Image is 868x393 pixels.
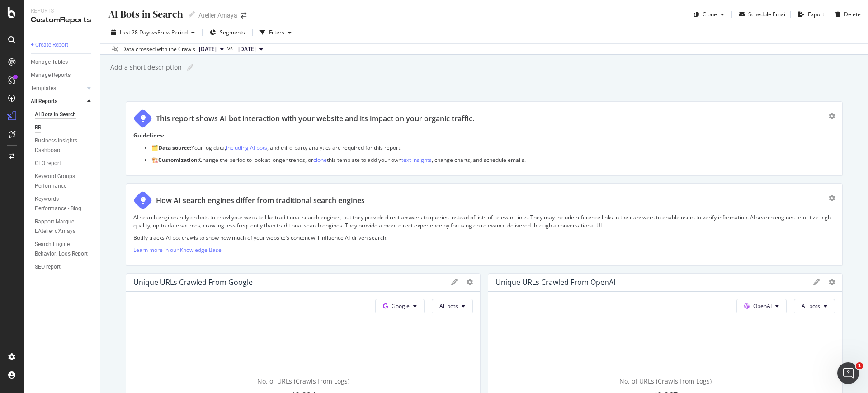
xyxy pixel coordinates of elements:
[152,28,188,36] span: vs Prev. Period
[35,217,88,236] div: Rapport Marque L'Atelier d'Amaya
[31,7,93,15] div: Reports
[837,362,859,384] iframe: Intercom live chat
[619,377,712,385] span: No. of URLs (Crawls from Logs)
[35,262,94,272] a: SEO report
[133,132,164,139] strong: Guidelines:
[133,246,222,254] a: Learn more in our Knowledge Base
[198,11,237,20] div: Atelier Amaya
[794,7,824,22] button: Export
[35,240,88,259] div: Search Engine Behavior: Logs Report
[35,240,94,259] a: Search Engine Behavior: Logs Report
[690,7,728,22] button: Clone
[256,25,295,40] button: Filters
[31,84,56,93] div: Templates
[31,57,68,67] div: Manage Tables
[31,15,93,25] div: CustomReports
[158,144,191,152] strong: Data source:
[35,262,61,272] div: SEO report
[392,302,410,310] span: Google
[35,217,94,236] a: Rapport Marque L'Atelier d'Amaya
[133,234,835,241] p: Botify tracks AI bot crawls to show how much of your website’s content will influence AI-driven s...
[133,278,253,287] div: Unique URLs Crawled from Google
[158,156,199,164] strong: Customization:
[108,25,198,40] button: Last 28 DaysvsPrev. Period
[31,97,85,106] a: All Reports
[31,71,94,80] a: Manage Reports
[31,97,57,106] div: All Reports
[832,7,861,22] button: Delete
[35,136,94,155] a: Business Insights Dashboard
[156,195,365,206] div: How AI search engines differ from traditional search engines
[808,10,824,18] div: Export
[35,136,87,155] div: Business Insights Dashboard
[736,7,787,22] button: Schedule Email
[241,12,246,19] div: arrow-right-arrow-left
[35,194,87,213] div: Keywords Performance - Blog
[108,7,183,21] div: AI Bots in Search
[126,183,843,266] div: How AI search engines differ from traditional search enginesAI search engines rely on bots to cra...
[220,28,245,36] span: Segments
[35,194,94,213] a: Keywords Performance - Blog
[495,278,615,287] div: Unique URLs Crawled from OpenAI
[829,113,835,119] div: gear
[856,362,863,369] span: 1
[238,45,256,53] span: 2025 Aug. 30th
[844,10,861,18] div: Delete
[195,44,227,55] button: [DATE]
[122,45,195,53] div: Data crossed with the Crawls
[35,159,61,168] div: GEO report
[35,123,94,133] a: BR
[151,156,835,164] p: 🏗️ Change the period to look at longer trends, or this template to add your own , change charts, ...
[748,10,787,18] div: Schedule Email
[199,45,217,53] span: 2025 Sep. 27th
[31,40,94,50] a: + Create Report
[257,377,349,385] span: No. of URLs (Crawls from Logs)
[235,44,267,55] button: [DATE]
[313,156,327,164] a: clone
[269,28,284,36] div: Filters
[126,101,843,176] div: This report shows AI bot interaction with your website and its impact on your organic traffic.Gui...
[31,40,68,50] div: + Create Report
[703,10,717,18] div: Clone
[432,299,473,313] button: All bots
[829,195,835,201] div: gear
[401,156,432,164] a: text insights
[187,64,193,71] i: Edit report name
[375,299,425,313] button: Google
[35,172,94,191] a: Keyword Groups Performance
[753,302,772,310] span: OpenAI
[189,11,195,18] i: Edit report name
[120,28,152,36] span: Last 28 Days
[35,159,94,168] a: GEO report
[35,110,94,119] a: AI Bots in Search
[109,63,182,72] div: Add a short description
[35,123,41,133] div: BR
[794,299,835,313] button: All bots
[227,44,235,52] span: vs
[439,302,458,310] span: All bots
[35,172,87,191] div: Keyword Groups Performance
[31,84,85,93] a: Templates
[156,114,474,124] div: This report shows AI bot interaction with your website and its impact on your organic traffic.
[736,299,787,313] button: OpenAI
[31,71,71,80] div: Manage Reports
[133,213,835,229] p: AI search engines rely on bots to crawl your website like traditional search engines, but they pr...
[226,144,267,152] a: including AI bots
[31,57,94,67] a: Manage Tables
[35,110,76,119] div: AI Bots in Search
[151,144,835,152] p: 🗂️ Your log data, , and third-party analytics are required for this report.
[802,302,820,310] span: All bots
[206,25,249,40] button: Segments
